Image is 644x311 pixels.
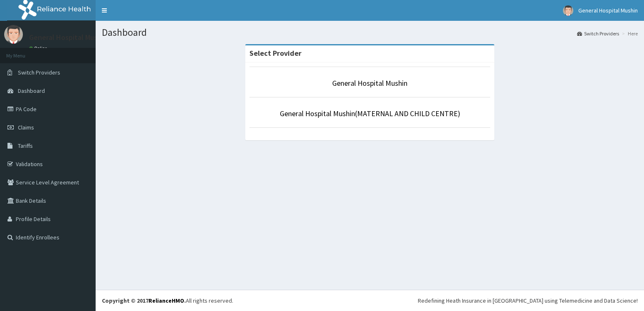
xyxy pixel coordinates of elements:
[18,87,45,95] span: Dashboard
[563,5,573,16] img: User Image
[96,290,644,311] footer: All rights reserved.
[577,30,619,37] a: Switch Providers
[578,7,638,14] span: General Hospital Mushin
[102,297,186,304] strong: Copyright © 2017 .
[418,296,638,305] div: Redefining Heath Insurance in [GEOGRAPHIC_DATA] using Telemedicine and Data Science!
[102,27,638,38] h1: Dashboard
[148,297,184,304] a: RelianceHMO
[620,30,638,37] li: Here
[29,45,49,51] a: Online
[249,48,301,58] strong: Select Provider
[280,109,460,118] a: General Hospital Mushin(MATERNAL AND CHILD CENTRE)
[18,124,34,131] span: Claims
[18,142,33,149] span: Tariffs
[18,69,60,76] span: Switch Providers
[4,25,23,44] img: User Image
[332,78,407,88] a: General Hospital Mushin
[29,34,107,41] p: General Hospital Mushin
